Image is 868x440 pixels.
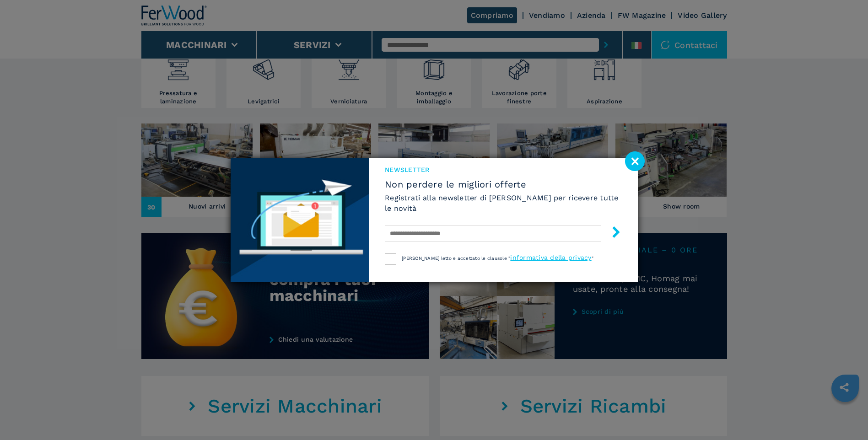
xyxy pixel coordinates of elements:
img: Newsletter image [231,158,369,282]
span: NEWSLETTER [385,165,621,174]
a: informativa della privacy [510,254,591,261]
h6: Registrati alla newsletter di [PERSON_NAME] per ricevere tutte le novità [385,193,621,214]
span: [PERSON_NAME] letto e accettato le clausole " [402,256,510,261]
button: submit-button [601,223,622,244]
span: Non perdere le migliori offerte [385,179,621,190]
span: " [592,256,593,261]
